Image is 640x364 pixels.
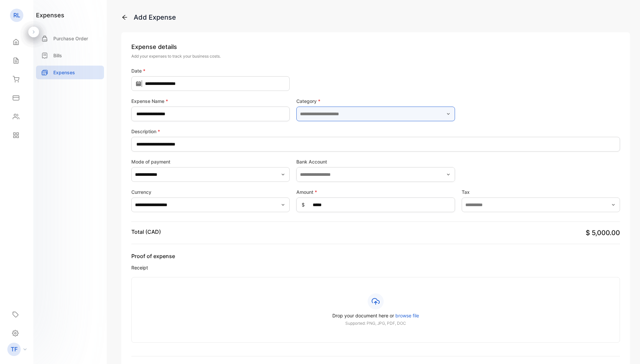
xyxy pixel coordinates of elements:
[11,345,18,354] p: TF
[134,12,176,22] div: Add Expense
[131,53,620,59] p: Add your expenses to track your business costs.
[36,66,104,79] a: Expenses
[36,11,64,20] h1: expenses
[296,158,455,165] label: Bank Account
[131,228,161,236] p: Total (CAD)
[302,201,305,208] span: $
[36,49,104,62] a: Bills
[131,252,620,260] span: Proof of expense
[131,158,290,165] label: Mode of payment
[395,313,419,318] span: browse file
[296,98,455,105] label: Category
[131,264,620,271] span: Receipt
[131,188,290,195] label: Currency
[131,42,620,51] p: Expense details
[131,128,620,135] label: Description
[131,67,290,74] label: Date
[462,188,620,195] label: Tax
[53,52,62,59] p: Bills
[53,35,88,42] p: Purchase Order
[148,320,604,326] p: Supported: PNG, JPG, PDF, DOC
[131,98,290,105] label: Expense Name
[5,3,25,23] button: Open LiveChat chat widget
[332,313,394,318] span: Drop your document here or
[36,32,104,45] a: Purchase Order
[13,11,20,20] p: RL
[53,69,75,76] p: Expenses
[296,188,455,195] label: Amount
[586,229,620,237] span: $ 5,000.00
